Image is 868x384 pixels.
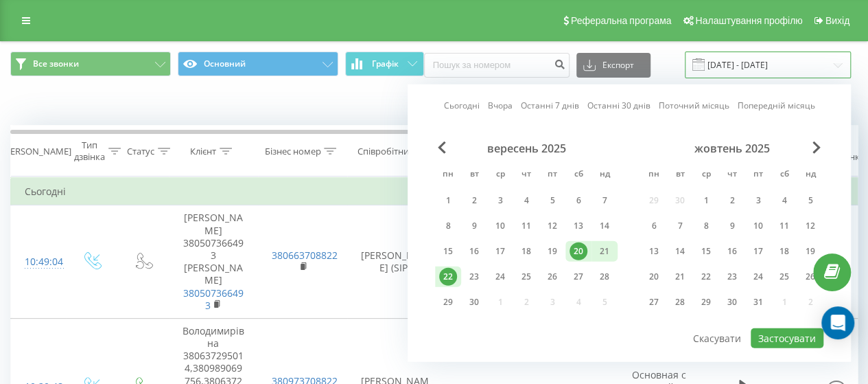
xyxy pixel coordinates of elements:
[435,267,461,287] div: пн 22 вер 2025 р.
[464,165,484,185] abbr: вівторок
[719,241,745,262] div: чт 16 жовт 2025 р.
[797,216,823,236] div: нд 12 жовт 2025 р.
[10,52,171,76] button: Все звонки
[774,165,795,185] abbr: субота
[539,267,565,287] div: пт 26 вер 2025 р.
[465,242,483,260] div: 16
[272,249,338,262] a: 380663708822
[74,139,105,163] div: Тип дзвінка
[645,268,663,286] div: 20
[696,165,716,185] abbr: середа
[513,241,539,262] div: чт 18 вер 2025 р.
[641,267,667,287] div: пн 20 жовт 2025 р.
[487,267,513,287] div: ср 24 вер 2025 р.
[576,53,650,78] button: Експорт
[491,192,509,210] div: 3
[745,267,771,287] div: пт 24 жовт 2025 р.
[372,59,399,69] span: Графік
[591,216,618,236] div: нд 14 вер 2025 р.
[439,192,457,210] div: 1
[2,146,71,157] div: [PERSON_NAME]
[749,217,767,235] div: 10
[751,328,823,348] button: Застосувати
[693,190,719,211] div: ср 1 жовт 2025 р.
[797,267,823,287] div: нд 26 жовт 2025 р.
[641,292,667,313] div: пн 27 жовт 2025 р.
[169,205,258,319] td: [PERSON_NAME] 380507366493 [PERSON_NAME]
[461,267,487,287] div: вт 23 вер 2025 р.
[516,165,537,185] abbr: четвер
[738,99,815,112] a: Попередній місяць
[596,217,613,235] div: 14
[571,15,672,26] span: Реферальна програма
[587,99,650,112] a: Останні 30 днів
[723,242,741,260] div: 16
[749,242,767,260] div: 17
[439,268,457,286] div: 22
[439,242,457,260] div: 15
[513,267,539,287] div: чт 25 вер 2025 р.
[771,190,797,211] div: сб 4 жовт 2025 р.
[771,267,797,287] div: сб 25 жовт 2025 р.
[565,267,591,287] div: сб 27 вер 2025 р.
[775,242,793,260] div: 18
[565,216,591,236] div: сб 13 вер 2025 р.
[539,216,565,236] div: пт 12 вер 2025 р.
[461,190,487,211] div: вт 2 вер 2025 р.
[722,165,742,185] abbr: четвер
[667,267,693,287] div: вт 21 жовт 2025 р.
[800,165,821,185] abbr: неділя
[594,165,615,185] abbr: неділя
[671,293,689,311] div: 28
[697,268,715,286] div: 22
[596,268,613,286] div: 28
[745,216,771,236] div: пт 10 жовт 2025 р.
[517,217,535,235] div: 11
[693,292,719,313] div: ср 29 жовт 2025 р.
[491,242,509,260] div: 17
[723,217,741,235] div: 9
[465,268,483,286] div: 23
[719,292,745,313] div: чт 30 жовт 2025 р.
[645,242,663,260] div: 13
[487,190,513,211] div: ср 3 вер 2025 р.
[749,268,767,286] div: 24
[723,268,741,286] div: 23
[570,268,587,286] div: 27
[465,192,483,210] div: 2
[517,192,535,210] div: 4
[570,242,587,260] div: 20
[775,268,793,286] div: 25
[812,142,821,154] span: Next Month
[697,192,715,210] div: 1
[641,241,667,262] div: пн 13 жовт 2025 р.
[645,293,663,311] div: 27
[667,292,693,313] div: вт 28 жовт 2025 р.
[771,241,797,262] div: сб 18 жовт 2025 р.
[749,192,767,210] div: 3
[33,58,79,69] span: Все звонки
[461,216,487,236] div: вт 9 вер 2025 р.
[801,242,819,260] div: 19
[490,165,511,185] abbr: середа
[435,142,618,155] div: вересень 2025
[697,217,715,235] div: 8
[542,165,563,185] abbr: п’ятниця
[591,190,618,211] div: нд 7 вер 2025 р.
[438,165,458,185] abbr: понеділок
[695,15,802,26] span: Налаштування профілю
[825,15,849,26] span: Вихід
[543,217,561,235] div: 12
[435,241,461,262] div: пн 15 вер 2025 р.
[801,268,819,286] div: 26
[183,286,244,312] a: 380507366493
[513,190,539,211] div: чт 4 вер 2025 р.
[543,192,561,210] div: 5
[641,142,823,155] div: жовтень 2025
[591,267,618,287] div: нд 28 вер 2025 р.
[671,217,689,235] div: 7
[521,99,579,112] a: Останні 7 днів
[357,146,413,157] div: Співробітник
[539,190,565,211] div: пт 5 вер 2025 р.
[719,190,745,211] div: чт 2 жовт 2025 р.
